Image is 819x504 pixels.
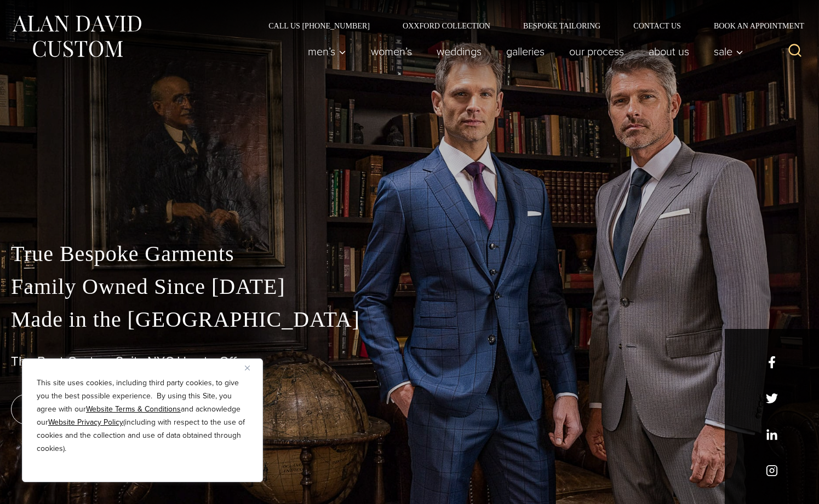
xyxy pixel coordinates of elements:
a: Website Terms & Conditions [86,403,181,415]
a: Website Privacy Policy [48,416,123,428]
p: True Bespoke Garments Family Owned Since [DATE] Made in the [GEOGRAPHIC_DATA] [11,237,808,336]
a: Contact Us [617,22,697,30]
a: Our Process [557,40,637,62]
a: About Us [637,40,702,62]
a: Call Us [PHONE_NUMBER] [252,22,386,30]
a: book an appointment [11,394,164,425]
a: Women’s [359,40,425,62]
img: Alan David Custom [11,12,142,61]
a: weddings [425,40,494,62]
img: Close [245,366,250,370]
button: Close [245,361,258,374]
nav: Secondary Navigation [252,22,808,30]
a: Galleries [494,40,557,62]
span: Sale [714,46,743,57]
a: Oxxford Collection [386,22,507,30]
a: Bespoke Tailoring [507,22,617,30]
h1: The Best Custom Suits NYC Has to Offer [11,354,808,369]
nav: Primary Navigation [296,40,749,62]
a: Book an Appointment [697,22,808,30]
button: View Search Form [782,38,808,65]
p: This site uses cookies, including third party cookies, to give you the best possible experience. ... [37,376,248,455]
span: Men’s [308,46,346,57]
